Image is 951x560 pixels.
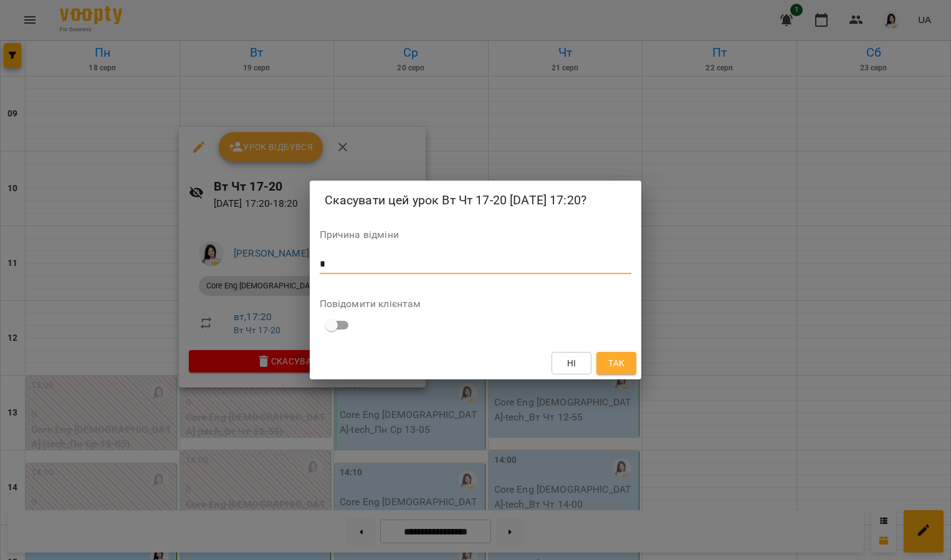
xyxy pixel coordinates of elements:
h2: Скасувати цей урок Вт Чт 17-20 [DATE] 17:20? [325,191,627,210]
label: Повідомити клієнтам [320,299,632,309]
span: Ні [567,356,576,371]
label: Причина відміни [320,230,632,240]
button: Так [596,352,636,374]
button: Ні [552,352,591,374]
span: Так [608,356,624,371]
